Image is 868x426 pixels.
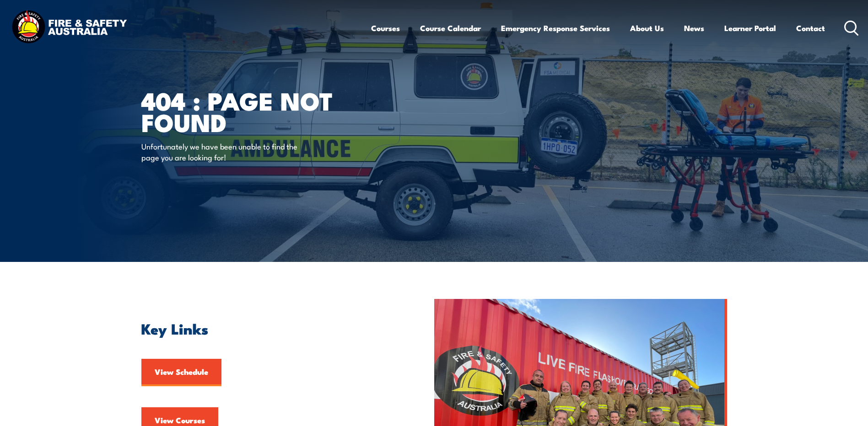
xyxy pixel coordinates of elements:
a: Courses [371,16,400,40]
h2: Key Links [141,322,392,335]
a: View Schedule [141,359,221,386]
a: Contact [796,16,825,40]
a: Course Calendar [420,16,481,40]
h1: 404 : Page Not Found [141,90,367,132]
a: Emergency Response Services [501,16,610,40]
a: About Us [630,16,664,40]
p: Unfortunately we have been unable to find the page you are looking for! [141,141,308,162]
a: Learner Portal [724,16,776,40]
a: News [684,16,704,40]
